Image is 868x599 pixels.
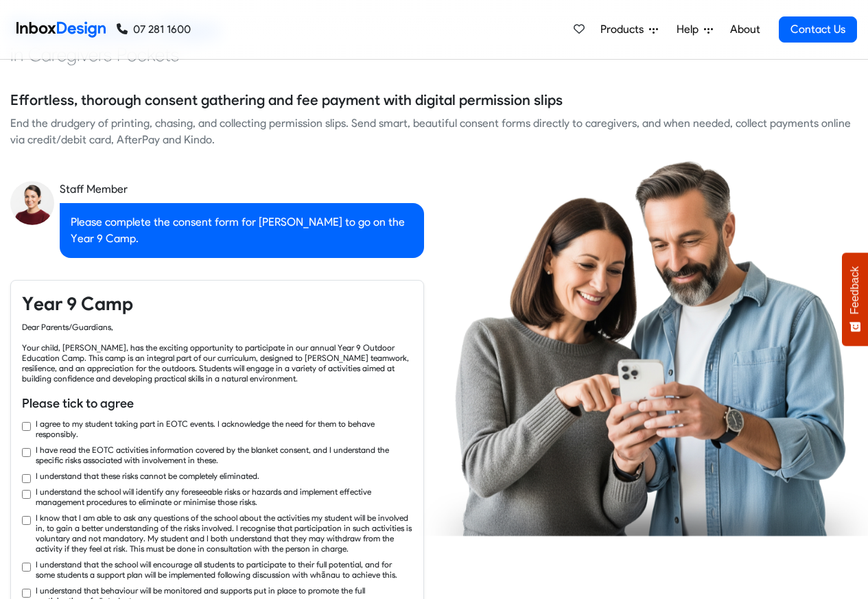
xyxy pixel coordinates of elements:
div: Staff Member [60,181,424,198]
div: Dear Parents/Guardians, Your child, [PERSON_NAME], has the exciting opportunity to participate in... [22,322,412,384]
span: Feedback [849,266,861,314]
label: I understand that the school will encourage all students to participate to their full potential, ... [36,559,412,580]
label: I know that I am able to ask any questions of the school about the activities my student will be ... [36,513,412,554]
h5: Effortless, thorough consent gathering and fee payment with digital permission slips [10,90,563,110]
a: Products [595,16,664,43]
h4: Year 9 Camp [22,292,412,316]
div: Please complete the consent form for [PERSON_NAME] to go on the Year 9 Camp. [60,203,424,258]
img: staff_avatar.png [10,181,54,225]
span: Help [677,21,704,38]
span: Products [600,21,649,38]
label: I understand that these risks cannot be completely eliminated. [36,471,259,481]
label: I understand the school will identify any foreseeable risks or hazards and implement effective ma... [36,486,412,507]
a: Contact Us [779,16,857,43]
a: About [726,16,764,43]
h6: Please tick to agree [22,395,412,412]
a: Help [671,16,718,43]
div: End the drudgery of printing, chasing, and collecting permission slips. Send smart, beautiful con... [10,115,858,148]
label: I have read the EOTC activities information covered by the blanket consent, and I understand the ... [36,445,412,465]
a: 07 281 1600 [117,21,191,38]
button: Feedback - Show survey [842,252,868,346]
label: I agree to my student taking part in EOTC events. I acknowledge the need for them to behave respo... [36,419,412,439]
